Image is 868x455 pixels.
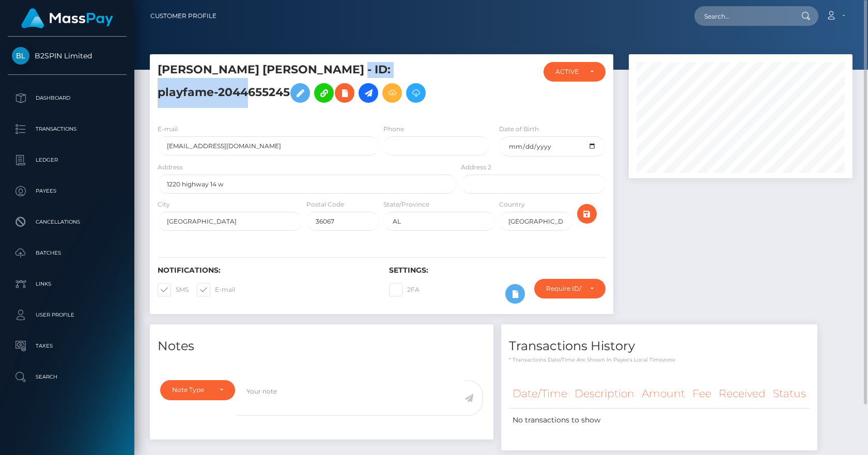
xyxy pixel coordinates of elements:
[544,62,605,82] button: ACTIVE
[571,380,638,408] th: Description
[509,356,810,364] p: * Transactions date/time are shown in payee's local timezone
[158,62,451,108] h5: [PERSON_NAME] [PERSON_NAME] - ID: playfame-2044655245
[546,285,582,293] div: Require ID/Selfie Verification
[8,364,127,390] a: Search
[12,121,122,137] p: Transactions
[499,124,539,134] label: Date of Birth
[8,302,127,328] a: User Profile
[8,85,127,111] a: Dashboard
[21,8,113,28] img: MassPay Logo
[12,90,122,106] p: Dashboard
[197,283,235,296] label: E-mail
[8,333,127,359] a: Taxes
[8,271,127,297] a: Links
[160,380,235,400] button: Note Type
[389,283,420,296] label: 2FA
[158,200,170,209] label: City
[158,337,486,355] h4: Notes
[8,51,127,60] span: B2SPIN Limited
[638,380,689,408] th: Amount
[8,240,127,266] a: Batches
[172,386,211,394] div: Note Type
[389,266,605,275] h6: Settings:
[8,116,127,142] a: Transactions
[555,68,581,76] div: ACTIVE
[461,163,491,172] label: Address 2
[12,245,122,261] p: Batches
[509,380,571,408] th: Date/Time
[383,200,429,209] label: State/Province
[383,124,404,134] label: Phone
[12,276,122,292] p: Links
[158,266,374,275] h6: Notifications:
[158,124,178,134] label: E-mail
[8,147,127,173] a: Ledger
[150,5,216,27] a: Customer Profile
[12,338,122,354] p: Taxes
[12,369,122,385] p: Search
[509,337,810,355] h4: Transactions History
[499,200,525,209] label: Country
[12,47,29,65] img: B2SPIN Limited
[715,380,769,408] th: Received
[158,163,183,172] label: Address
[12,214,122,230] p: Cancellations
[158,283,189,296] label: SMS
[689,380,715,408] th: Fee
[8,178,127,204] a: Payees
[306,200,344,209] label: Postal Code
[359,83,378,103] a: Initiate Payout
[8,209,127,235] a: Cancellations
[534,279,606,299] button: Require ID/Selfie Verification
[12,183,122,199] p: Payees
[509,408,810,432] td: No transactions to show
[769,380,810,408] th: Status
[12,307,122,323] p: User Profile
[12,152,122,168] p: Ledger
[694,6,792,26] input: Search...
